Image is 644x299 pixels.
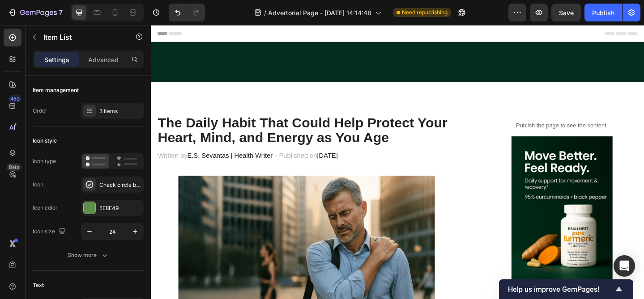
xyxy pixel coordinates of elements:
div: Item management [33,86,79,94]
p: Settings [44,55,69,64]
div: Publish [592,8,614,17]
div: Icon size [33,226,68,238]
div: Order [33,107,47,115]
iframe: To enrich screen reader interactions, please activate Accessibility in Grammarly extension settings [151,25,644,299]
p: 7 [59,7,63,18]
span: Save [559,9,574,17]
div: Icon color [33,204,58,212]
button: Show more [33,247,144,263]
div: Icon [33,181,43,189]
button: Save [551,4,581,21]
div: Beta [7,164,21,171]
span: [DATE] [181,138,204,146]
div: Text [33,281,44,289]
button: Show survey - Help us improve GemPages! [508,284,624,295]
div: Open Intercom Messenger [614,255,635,277]
button: Publish [584,4,622,21]
div: Icon style [33,137,57,145]
div: 3 items [99,107,141,115]
div: 450 [9,95,21,102]
span: / [264,8,266,17]
div: Icon type [33,157,56,165]
div: Check circle bold [99,181,141,189]
span: Need republishing [402,8,448,17]
button: 7 [4,4,67,21]
div: Undo/Redo [169,4,205,21]
p: Publish the page to see the content. [365,105,530,114]
div: 5E8E49 [99,204,141,212]
div: Show more [68,251,109,260]
p: Advanced [88,55,119,64]
p: Item List [43,32,119,42]
span: Help us improve GemPages! [508,285,614,294]
img: gempages_579670698352443925-0fc40549-ed54-41d2-b115-16a74d7d9793.png [365,121,530,286]
span: Advertorial Page - [DATE] 14:14:48 [268,8,371,17]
